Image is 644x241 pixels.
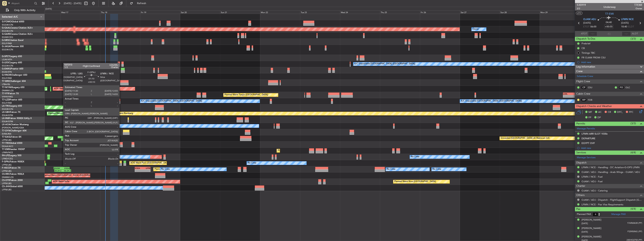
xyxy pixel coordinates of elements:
label: Planned PAX [577,212,591,216]
span: G-LEGC [2,62,10,64]
span: 2/2 [577,7,586,10]
a: OJAM / ADJ - Dispatch - FlightSupport Dispatch [GEOGRAPHIC_DATA] [582,198,642,201]
a: LFMN / NCE - Handling - DC Aviation-G-OPS LFMN [582,166,639,169]
span: ELDT [628,25,634,29]
div: KSEA [135,167,143,169]
div: Sat 27 [460,10,500,14]
span: Dispatch Checks and Weather [576,104,612,108]
a: OJAM / ADJ - Catering [582,189,608,192]
a: FDB [588,98,596,102]
div: Grounded [GEOGRAPHIC_DATA] (Al Maktoum Intl) [501,136,550,141]
a: T7-EMIHawker 900XP [2,148,25,151]
span: (4/4) [630,151,636,154]
a: EGGW/LTN [2,64,13,67]
a: EGGW/LTN [2,108,13,111]
div: No Crew [91,154,100,160]
div: No Crew [387,166,395,172]
span: T7-LZZI [2,99,10,101]
span: [DATE] [621,21,629,25]
div: [PERSON_NAME] [582,235,601,239]
div: AOG Maint London ([GEOGRAPHIC_DATA]) [54,86,96,92]
span: 06:00 [590,25,596,29]
a: OLC [625,86,634,89]
span: Pax [576,207,580,211]
div: DEPARTURE [582,137,595,140]
div: No Crew [433,166,441,172]
span: G-GAAL [2,27,11,29]
span: G-ENRG [2,68,11,70]
span: ETOT [583,25,589,29]
div: LFMN ARR SLOT 1030z [582,132,608,135]
div: Timings TBC [582,51,595,54]
div: Planned Maint [GEOGRAPHIC_DATA] ([GEOGRAPHIC_DATA]) [154,166,214,172]
div: A/C Unavailable [GEOGRAPHIC_DATA] ([GEOGRAPHIC_DATA]) [141,98,202,104]
a: Manage Permits [577,127,595,131]
div: ISP [581,98,587,102]
span: F-HECD [2,167,10,169]
a: EDLW/DTM [2,120,13,123]
a: OJAM / ADJ - Fuel [582,180,603,183]
div: No Crew [248,160,256,166]
a: T7-DYNChallenger 604 [2,130,26,132]
input: --:-- [588,32,597,36]
div: No Crew [161,166,170,172]
span: LFMN NCE [621,18,634,21]
div: Sun 28 [500,10,540,14]
div: Sun 21 [220,10,260,14]
div: [DATE] [45,8,52,11]
span: T7-BRE [2,80,10,82]
a: G-SPCYLegacy 650 [2,55,22,58]
span: (3/3) [630,121,636,125]
span: (4/4) [630,207,636,211]
span: 535919 [577,3,586,7]
span: Services [576,151,586,155]
div: Wed 17 [60,10,100,14]
div: FO [618,85,624,90]
a: LFPB/LBG [2,188,12,191]
a: LFPB/LBG [2,170,12,172]
a: T7-EAGLFalcon 8X [2,136,21,138]
span: Permits [576,122,585,126]
a: VHHH/HKG [2,95,13,98]
a: EGNR/CEG [2,36,13,39]
a: EGGW/LTN [2,23,13,26]
a: T7-TRXGlobal 6500 [2,142,22,144]
span: P25950NG (PP) [627,230,642,233]
a: CS-JHHGlobal 6000 [2,185,23,188]
a: DNMM/LOS [2,89,14,92]
span: 10:40 [621,25,627,29]
div: - [563,95,572,97]
div: A/C Booked [97,142,109,147]
span: G-GARE [2,33,11,35]
a: LX-TROLegacy 650 [2,105,22,107]
span: Crew [576,69,583,74]
a: LFPB/LBG [2,182,12,185]
a: CS-DTRFalcon 2000 [2,179,23,182]
span: CR [608,110,611,114]
div: CB [582,47,585,50]
div: Planned Maint [GEOGRAPHIC_DATA] ([GEOGRAPHIC_DATA]) [43,173,102,178]
a: LFMN/NCE [2,151,13,154]
div: AOG Maint Paris ([GEOGRAPHIC_DATA]) [130,160,170,166]
span: [DATE] - [DATE] [64,2,81,5]
span: T7-EAGL [2,136,11,138]
a: DGAA/ACC [2,145,13,148]
a: G-JAGAPhenom 300 [2,45,24,48]
span: [DATE] [582,222,588,225]
span: Charter [576,184,585,188]
a: EVRA/RIX [2,133,11,135]
div: Fri 26 [420,10,460,14]
a: G-SIRSCitation Excel [2,39,23,41]
div: Tue 23 [300,10,340,14]
a: T7-N1960Legacy 650 [2,86,24,89]
a: 9H-LPZLegacy 500 [2,154,21,157]
span: LX-AOA [2,124,11,126]
a: LFPB/LBG [2,163,12,166]
a: EDLW/DTM [2,114,13,117]
div: Fri 19 [140,10,180,14]
a: Manage PAX [611,212,626,216]
a: F-HECDFalcon 7X [2,167,20,169]
a: G-GARECessna Citation XLS+ [2,33,33,35]
a: Manage Services [577,156,596,160]
span: AC [598,110,602,114]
